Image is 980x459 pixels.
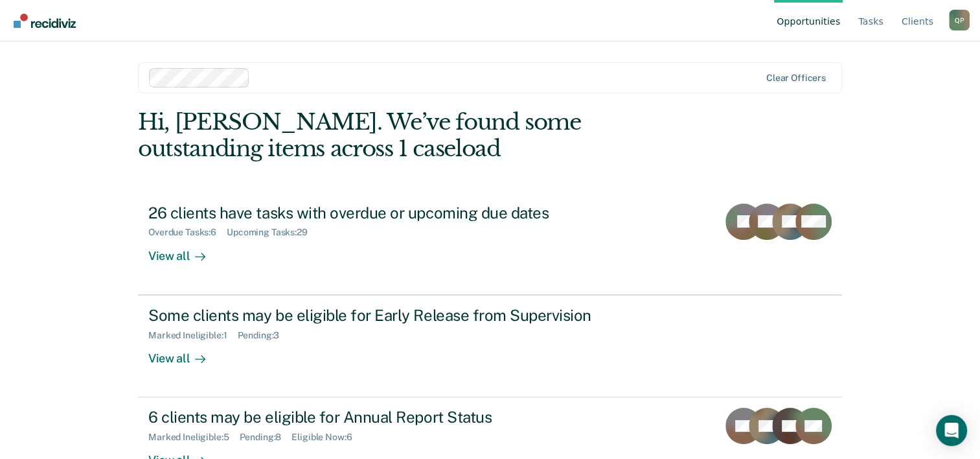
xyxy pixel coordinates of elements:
[148,227,227,238] div: Overdue Tasks : 6
[949,10,970,30] button: Profile dropdown button
[766,73,826,84] div: Clear officers
[148,204,603,222] div: 26 clients have tasks with overdue or upcoming due dates
[14,14,76,28] img: Recidiviz
[148,408,603,427] div: 6 clients may be eligible for Annual Report Status
[148,432,239,443] div: Marked Ineligible : 5
[227,227,318,238] div: Upcoming Tasks : 29
[238,330,290,341] div: Pending : 3
[138,109,701,162] div: Hi, [PERSON_NAME]. We’ve found some outstanding items across 1 caseload
[936,415,967,446] div: Open Intercom Messenger
[138,193,842,295] a: 26 clients have tasks with overdue or upcoming due datesOverdue Tasks:6Upcoming Tasks:29View all
[148,306,603,325] div: Some clients may be eligible for Early Release from Supervision
[138,295,842,397] a: Some clients may be eligible for Early Release from SupervisionMarked Ineligible:1Pending:3View all
[291,432,362,443] div: Eligible Now : 6
[240,432,292,443] div: Pending : 8
[148,238,221,263] div: View all
[148,340,221,366] div: View all
[949,10,970,30] div: Q P
[148,330,237,341] div: Marked Ineligible : 1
